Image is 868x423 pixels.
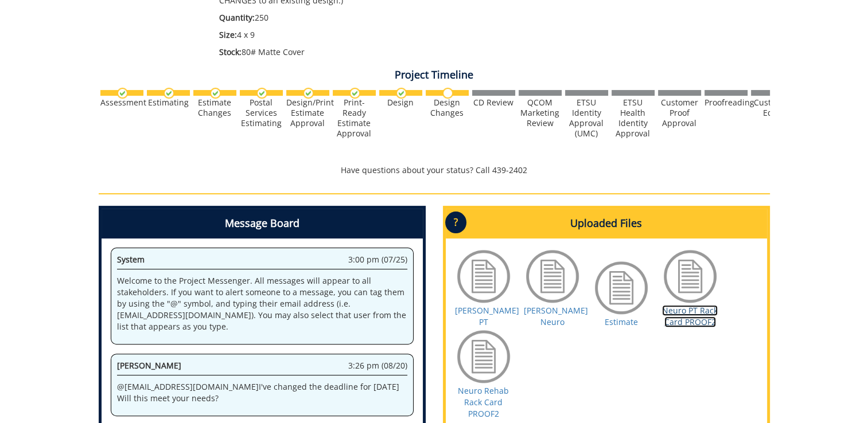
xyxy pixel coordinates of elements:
span: Size: [219,29,237,40]
p: 80# Matte Cover [219,46,668,58]
img: no [442,88,453,99]
img: checkmark [256,88,267,99]
div: Estimating [147,97,190,108]
div: Assessment [100,97,143,108]
div: Design [379,97,422,108]
div: QCOM Marketing Review [519,97,562,128]
div: Print-Ready Estimate Approval [333,97,376,139]
a: Neuro PT Rack Card PROOF2 [662,305,718,327]
div: Proofreading [704,97,748,108]
img: checkmark [303,88,314,99]
img: checkmark [396,88,407,99]
p: @ [EMAIL_ADDRESS][DOMAIN_NAME] I've changed the deadline for [DATE] Will this meet your needs? [117,381,407,404]
div: Design/Print Estimate Approval [286,97,329,128]
a: [PERSON_NAME] PT [455,305,519,327]
img: checkmark [349,88,360,99]
a: [PERSON_NAME] Neuro [524,305,588,327]
div: ETSU Identity Approval (UMC) [565,97,608,139]
img: checkmark [164,88,174,99]
div: Design Changes [426,97,469,118]
span: System [117,254,145,265]
p: 250 [219,12,668,23]
h4: Project Timeline [99,69,770,81]
span: Stock: [219,46,242,57]
img: checkmark [210,88,221,99]
div: Customer Proof Approval [658,97,701,128]
div: ETSU Health Identity Approval [612,97,655,139]
h4: Uploaded Files [446,209,767,238]
h4: Message Board [102,209,423,238]
p: ? [445,211,466,233]
span: [PERSON_NAME] [117,360,181,371]
div: Postal Services Estimating [240,97,283,128]
a: Estimate [605,316,638,327]
div: Estimate Changes [193,97,236,118]
div: CD Review [472,97,515,108]
p: Welcome to the Project Messenger. All messages will appear to all stakeholders. If you want to al... [117,275,407,332]
span: Quantity: [219,12,255,23]
a: Neuro Rehab Rack Card PROOF2 [458,385,509,419]
span: 3:00 pm (07/25) [348,254,407,265]
p: Have questions about your status? Call 439-2402 [99,164,770,176]
div: Customer Edits [751,97,794,118]
span: 3:26 pm (08/20) [348,360,407,371]
img: checkmark [117,88,128,99]
p: 4 x 9 [219,29,668,41]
